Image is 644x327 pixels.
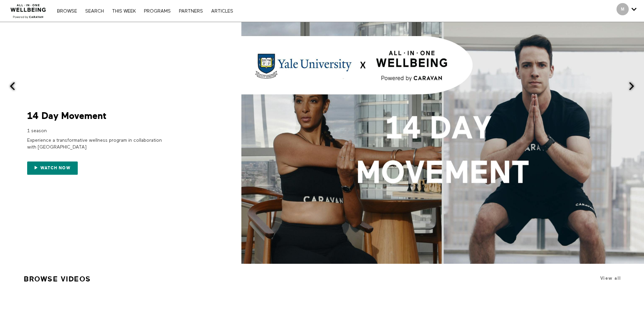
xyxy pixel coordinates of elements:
[109,9,139,14] a: THIS WEEK
[208,9,237,14] a: ARTICLES
[82,9,107,14] a: Search
[24,272,91,286] a: Browse Videos
[141,9,174,14] a: PROGRAMS
[54,9,80,14] a: Browse
[600,276,621,281] a: View all
[176,9,206,14] a: PARTNERS
[54,7,236,14] nav: Primary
